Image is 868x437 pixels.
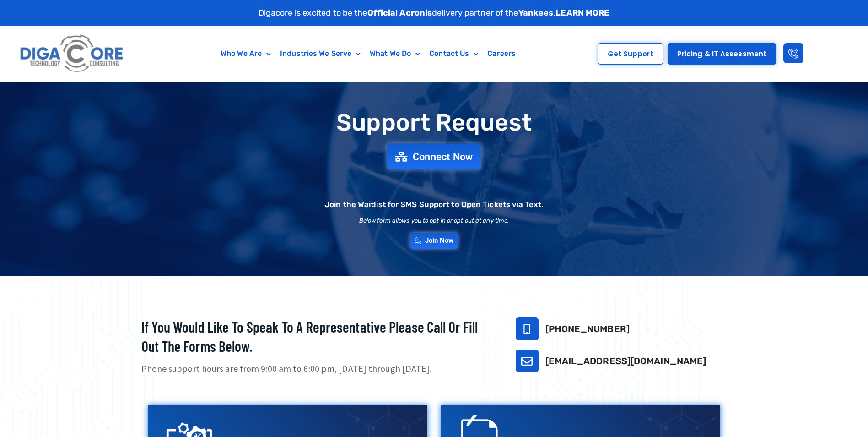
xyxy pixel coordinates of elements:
[275,43,365,64] a: Industries We Serve
[598,43,663,65] a: Get Support
[545,355,706,366] a: [EMAIL_ADDRESS][DOMAIN_NAME]
[410,233,458,249] a: Join Now
[259,7,610,19] p: Digacore is excited to be the delivery partner of the .
[668,43,776,65] a: Pricing & IT Assessment
[518,8,554,18] strong: Yankees
[425,43,483,64] a: Contact Us
[516,350,539,372] a: support@digacore.com
[141,317,493,355] h2: If you would like to speak to a representative please call or fill out the forms below.
[387,144,481,170] a: Connect Now
[413,152,473,162] span: Connect Now
[359,218,509,224] h2: Below form allows you to opt in or opt out at any time.
[545,323,630,334] a: [PHONE_NUMBER]
[365,43,425,64] a: What We Do
[367,8,432,18] strong: Official Acronis
[516,317,539,340] a: 732-646-5725
[677,50,766,57] span: Pricing & IT Assessment
[324,201,544,208] h2: Join the Waitlist for SMS Support to Open Tickets via Text.
[216,43,275,64] a: Who We Are
[141,362,493,376] p: Phone support hours are from 9:00 am to 6:00 pm, [DATE] through [DATE].
[17,31,127,77] img: Digacore logo 1
[171,43,566,64] nav: Menu
[555,8,609,18] a: LEARN MORE
[425,237,454,244] span: Join Now
[608,50,653,57] span: Get Support
[119,109,750,136] h1: Support Request
[483,43,520,64] a: Careers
